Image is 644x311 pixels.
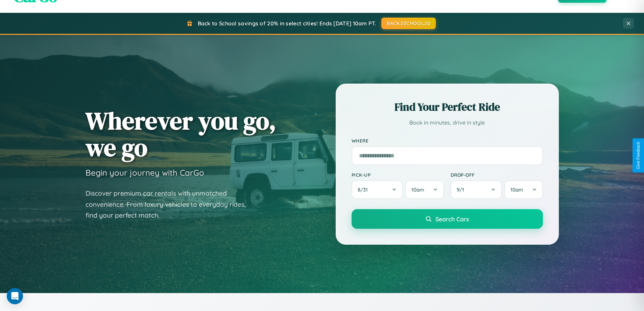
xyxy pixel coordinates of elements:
label: Pick-up [352,172,444,178]
button: Search Cars [352,209,543,229]
button: BACK2SCHOOL20 [381,18,436,29]
div: Give Feedback [636,142,641,169]
span: 10am [510,186,523,193]
button: 9/1 [451,180,502,199]
h2: Find Your Perfect Ride [352,99,543,114]
button: 8/31 [352,180,403,199]
p: Discover premium car rentals with unmatched convenience. From luxury vehicles to everyday rides, ... [86,188,255,221]
span: Search Cars [435,215,469,223]
h3: Begin your journey with CarGo [86,168,204,178]
label: Drop-off [451,172,543,178]
span: Back to School savings of 20% in select cities! Ends [DATE] 10am PT. [198,20,376,27]
p: Book in minutes, drive in style [352,118,543,128]
span: 9 / 1 [457,186,468,193]
h1: Wherever you go, we go [86,107,276,161]
button: 10am [405,180,444,199]
div: Open Intercom Messenger [7,288,23,304]
span: 10am [411,186,424,193]
button: 10am [504,180,543,199]
label: Where [352,138,543,143]
span: 8 / 31 [358,186,371,193]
